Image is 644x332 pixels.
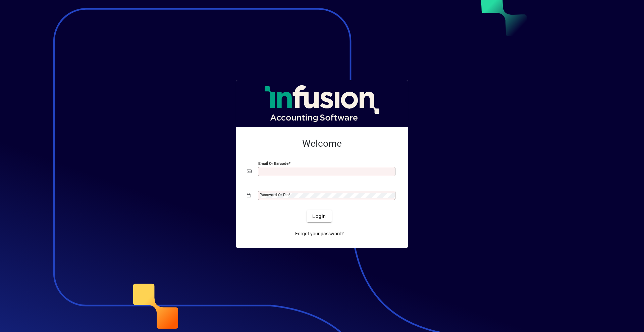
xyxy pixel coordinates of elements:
[292,228,346,240] a: Forgot your password?
[260,192,288,197] mat-label: Password or Pin
[247,138,397,149] h2: Welcome
[295,230,344,237] span: Forgot your password?
[258,161,288,166] mat-label: Email or Barcode
[312,213,326,220] span: Login
[307,210,331,222] button: Login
